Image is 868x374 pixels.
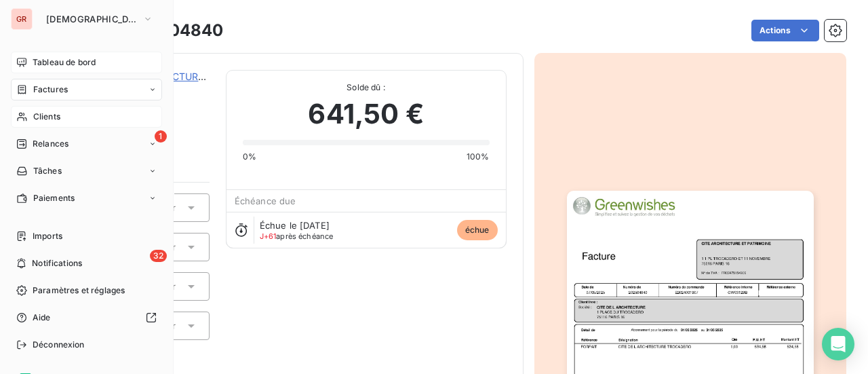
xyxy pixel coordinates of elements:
span: J+61 [260,231,277,241]
div: Open Intercom Messenger [822,328,854,360]
span: Échéance due [235,195,296,206]
span: Paramètres et réglages [33,284,125,297]
span: 32 [150,250,167,262]
span: [DEMOGRAPHIC_DATA] [46,14,137,24]
a: Tâches [11,160,162,182]
span: Clients [33,111,60,123]
a: Clients [11,106,162,128]
a: Aide [11,307,162,329]
span: 641,50 € [308,94,423,134]
span: Notifications [32,257,82,269]
h3: 202504840 [127,18,223,43]
span: Aide [33,312,51,324]
a: 1Relances [11,133,162,155]
span: Échue le [DATE] [260,220,330,231]
span: Relances [33,138,68,150]
span: Tâches [33,165,62,177]
span: 100% [467,151,490,163]
span: Imports [33,230,62,242]
span: Paiements [33,192,75,204]
span: échue [457,220,498,240]
a: Factures [11,79,162,100]
span: Factures [33,83,68,96]
a: CITE ARCHITECTURE ET PATRIMOINE [106,71,281,82]
button: Actions [751,20,819,41]
span: 1 [155,130,167,143]
span: 0% [243,151,256,163]
a: Paramètres et réglages [11,280,162,301]
a: Imports [11,225,162,247]
span: après échéance [260,232,334,240]
span: Déconnexion [33,339,85,351]
a: Tableau de bord [11,52,162,73]
div: GR [11,8,33,30]
span: Tableau de bord [33,56,96,69]
a: Paiements [11,187,162,209]
span: Solde dû : [243,81,490,94]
